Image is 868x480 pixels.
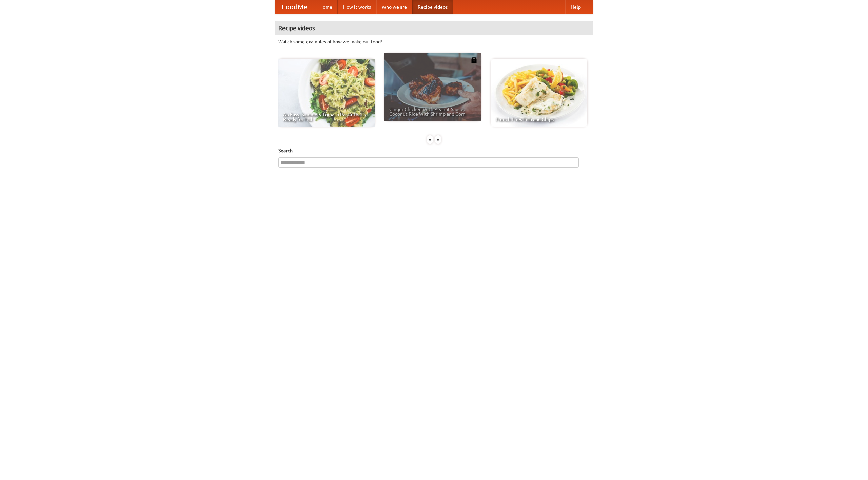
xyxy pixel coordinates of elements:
[275,0,314,14] a: FoodMe
[491,59,587,127] a: French Fries Fish and Chips
[338,0,376,14] a: How it works
[565,0,586,14] a: Help
[314,0,338,14] a: Home
[427,135,433,144] div: «
[278,59,375,127] a: An Easy, Summery Tomato Pasta That's Ready for Fall
[471,57,477,63] img: 483408.png
[275,21,593,35] h4: Recipe videos
[283,112,370,122] span: An Easy, Summery Tomato Pasta That's Ready for Fall
[278,147,590,154] h5: Search
[376,0,412,14] a: Who we are
[496,117,583,122] span: French Fries Fish and Chips
[435,135,441,144] div: »
[278,38,590,45] p: Watch some examples of how we make our food!
[412,0,453,14] a: Recipe videos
